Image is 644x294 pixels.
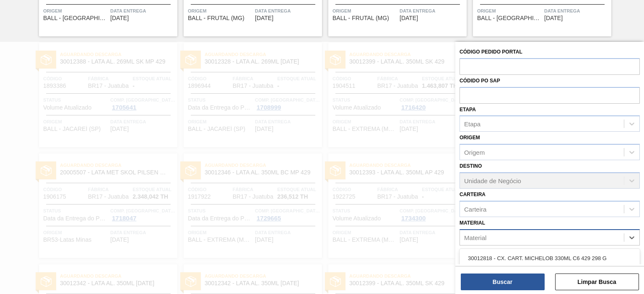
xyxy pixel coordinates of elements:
div: Origem [464,149,485,156]
span: BALL - RECIFE (PE) [477,15,542,21]
div: Carteira [464,205,486,212]
span: BALL - TRÊS RIOS (RJ) [43,15,108,21]
div: 30012818 - CX. CART. MICHELOB 330ML C6 429 298 G [460,251,640,266]
span: Data entrega [255,7,320,15]
span: BALL - FRUTAL (MG) [188,15,244,21]
span: Origem [188,7,253,15]
label: Código Pedido Portal [460,49,522,55]
label: Códido PO SAP [460,78,500,84]
span: Origem [477,7,542,15]
label: Material [460,220,485,226]
span: Data entrega [110,7,175,15]
span: Data entrega [544,7,609,15]
span: 20/11/2024 [255,15,273,21]
label: Origem [460,135,480,141]
span: Data entrega [400,7,465,15]
span: 18/09/2024 [110,15,129,21]
label: Destino [460,163,482,169]
div: Material [464,234,486,241]
span: 17/02/2025 [544,15,563,21]
span: Origem [43,7,108,15]
span: BALL - FRUTAL (MG) [332,15,389,21]
div: Etapa [464,120,480,128]
label: Carteira [460,192,486,197]
span: Origem [332,7,397,15]
label: Etapa [460,107,476,112]
span: 20/11/2024 [400,15,418,21]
